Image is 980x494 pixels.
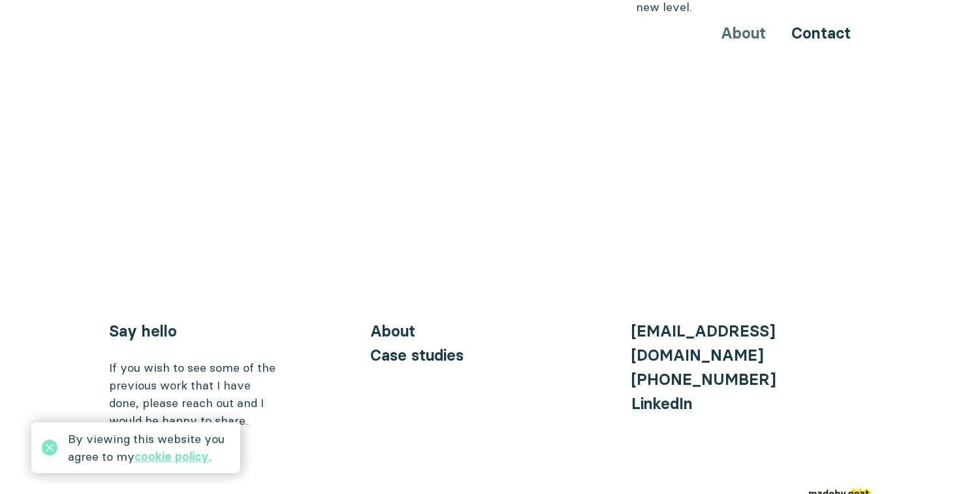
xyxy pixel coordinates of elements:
[631,321,775,365] a: [EMAIL_ADDRESS][DOMAIN_NAME]
[631,394,693,413] a: LinkedIn
[791,24,851,42] a: Contact
[631,370,776,389] a: [PHONE_NUMBER]
[370,346,464,365] a: Case studies
[134,449,209,464] a: cookie policy
[68,430,230,465] div: By viewing this website you agree to my .
[109,321,177,340] a: Say hello
[109,359,279,429] div: If you wish to see some of the previous work that I have done, please reach out and I would be ha...
[370,321,415,340] a: About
